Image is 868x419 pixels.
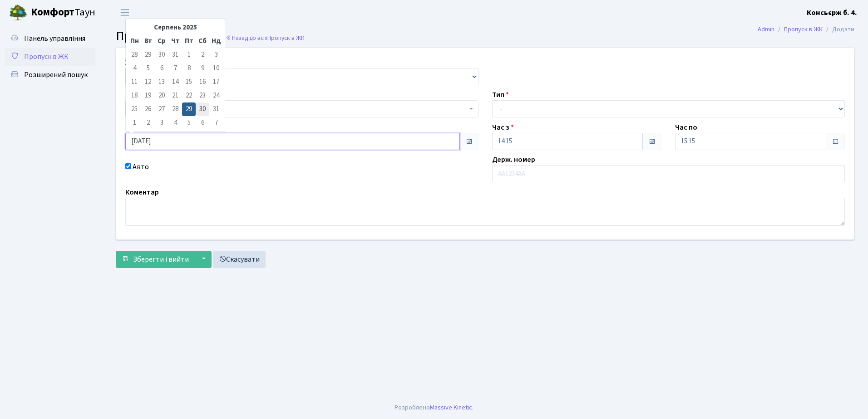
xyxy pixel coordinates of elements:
[196,48,209,62] td: 2
[209,75,223,89] td: 17
[492,89,509,100] label: Тип
[196,75,209,89] td: 16
[168,102,182,116] td: 28
[141,102,155,116] td: 26
[807,8,857,18] b: Консьєрж б. 4.
[155,102,168,116] td: 27
[24,52,69,62] span: Пропуск в ЖК
[31,5,95,20] span: Таун
[133,254,189,264] span: Зберегти і вийти
[5,29,95,48] a: Панель управління
[141,21,209,34] th: Серпень 2025
[141,75,155,89] td: 12
[182,116,196,130] td: 5
[675,122,697,133] label: Час по
[141,89,155,102] td: 19
[182,102,196,116] td: 29
[267,34,305,42] span: Пропуск в ЖК
[209,89,223,102] td: 24
[196,89,209,102] td: 23
[784,24,823,34] a: Пропуск в ЖК
[128,102,141,116] td: 25
[168,75,182,89] td: 14
[182,89,196,102] td: 22
[128,62,141,75] td: 4
[141,62,155,75] td: 5
[182,48,196,62] td: 1
[128,34,141,48] th: Пн
[196,34,209,48] th: Сб
[141,34,155,48] th: Вт
[196,116,209,130] td: 6
[5,48,95,66] a: Пропуск в ЖК
[823,24,854,34] li: Додати
[155,75,168,89] td: 13
[5,66,95,84] a: Розширений пошук
[168,89,182,102] td: 21
[125,187,159,198] label: Коментар
[395,403,473,413] div: Розроблено .
[209,34,223,48] th: Нд
[168,48,182,62] td: 31
[128,48,141,62] td: 28
[141,48,155,62] td: 29
[182,34,196,48] th: Пт
[155,48,168,62] td: 30
[744,20,868,39] nav: breadcrumb
[196,102,209,116] td: 30
[155,89,168,102] td: 20
[209,116,223,130] td: 7
[758,24,774,34] a: Admin
[492,122,514,133] label: Час з
[155,34,168,48] th: Ср
[430,403,472,412] a: Massive Kinetic
[9,4,27,22] img: logo.png
[116,251,195,268] button: Зберегти і вийти
[113,5,136,20] button: Переключити навігацію
[492,165,845,182] input: АА1234АА
[125,100,478,117] span: корп. 04А, 39, Володіна Оксана Олександрівна <span class='la la-check-square text-success'></span>
[141,116,155,130] td: 2
[213,251,266,268] a: Скасувати
[128,75,141,89] td: 11
[807,7,857,18] a: Консьєрж б. 4.
[182,75,196,89] td: 15
[209,62,223,75] td: 10
[168,116,182,130] td: 4
[168,62,182,75] td: 7
[155,116,168,130] td: 3
[182,62,196,75] td: 8
[155,62,168,75] td: 6
[31,5,74,19] b: Комфорт
[24,70,88,80] span: Розширений пошук
[226,34,305,42] a: Назад до всіхПропуск в ЖК
[196,62,209,75] td: 9
[209,102,223,116] td: 31
[116,27,192,45] span: Пропуск в ЖК
[131,104,467,113] span: корп. 04А, 39, Володіна Оксана Олександрівна <span class='la la-check-square text-success'></span>
[24,34,85,44] span: Панель управління
[128,89,141,102] td: 18
[492,154,535,165] label: Держ. номер
[168,34,182,48] th: Чт
[128,116,141,130] td: 1
[209,48,223,62] td: 3
[133,161,149,172] label: Авто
